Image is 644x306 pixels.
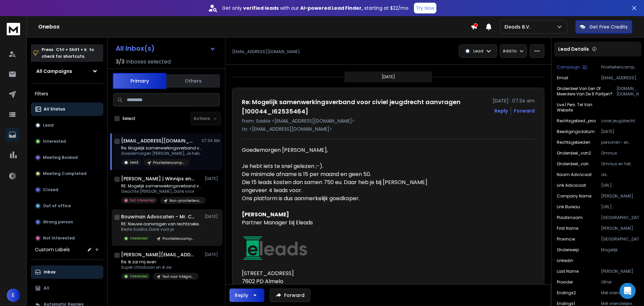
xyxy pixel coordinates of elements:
[601,269,639,274] p: [PERSON_NAME]
[557,75,568,81] p: Email
[121,251,195,258] h1: [PERSON_NAME][EMAIL_ADDRESS][DOMAIN_NAME]
[7,23,20,35] img: logo
[31,215,103,229] button: Wrong person
[601,183,639,188] p: [URL][DOMAIN_NAME]
[557,118,596,124] p: rechtsgebied_prio
[601,247,639,253] p: Mogelijk samenwerkingsverband voor civiel jeugdrecht aanvragen
[601,75,639,81] p: [EMAIL_ADDRESS][DOMAIN_NAME]
[229,289,264,302] button: Reply
[44,269,55,275] p: Inbox
[202,138,220,143] p: 07:34 AM
[473,48,483,54] p: Lead
[557,269,579,274] p: Last Name
[121,227,202,232] p: Beste Saskia, Dank voor je
[121,183,202,189] p: RE: Mogelijk samenwerkingsverband voor aanvragen
[242,269,438,277] div: [STREET_ADDRESS]
[121,213,195,220] h1: Bouwman Advocaten - Mr. C.A.M.J. de Wit
[557,64,587,70] button: Campaign
[43,187,58,192] p: Closed
[43,123,54,128] p: Lead
[242,162,438,170] div: Je hebt iets te snel gelezen ;-).
[416,5,434,11] p: Try Now
[31,119,103,132] button: Lead
[601,215,639,220] p: [GEOGRAPHIC_DATA]
[601,279,639,285] p: Other
[557,183,586,188] p: Link Advocaat
[620,283,636,299] div: Open Intercom Messenger
[38,23,471,31] h1: Onebox
[43,139,66,144] p: Interested
[601,129,639,134] p: [DATE]
[270,289,310,302] button: Forward
[130,198,155,203] p: Not Interested
[162,236,195,241] p: Prioriteitencampagne Ochtend | Eleads
[242,194,438,203] div: Ons platform is dus aanmerkelijk goedkoper.
[557,172,592,177] p: Naam Advocaat
[601,150,639,156] p: Omnius
[557,102,604,113] p: Live | Pers. Tel van Website
[121,175,195,182] h1: [PERSON_NAME] | Winnips en Schütz Advocaten
[7,289,20,302] button: E
[557,290,576,296] p: Endings2
[121,265,199,270] p: Super christiaan en ik zie
[43,203,71,209] p: Out of office
[503,48,517,54] p: Add to
[31,183,103,196] button: Closed
[205,176,220,181] p: [DATE]
[31,64,103,78] button: All Campaigns
[557,129,595,134] p: Beedigingsdatum
[130,236,148,241] p: Interested
[205,252,220,257] p: [DATE]
[31,199,103,213] button: Out of office
[121,145,202,151] p: Re: Mogelijk samenwerkingsverband voor civiel
[169,198,202,203] p: Non-prioriteitencampagne Hele Dag | Eleads
[42,46,94,60] p: Press to check for shortcuts.
[116,58,124,66] span: 3 / 3
[504,24,533,30] p: Eleads B.V.
[43,155,78,160] p: Meeting Booked
[242,178,438,194] div: Die 15 leads kosten dan samen 750 eu. Daar heb je bij [PERSON_NAME] ongeveer 4 leads voor.
[113,73,166,89] button: Primary
[31,102,103,116] button: All Status
[130,274,148,279] p: Interested
[616,86,639,97] p: [DOMAIN_NAME], [DOMAIN_NAME], [DOMAIN_NAME]
[31,281,103,295] button: All
[235,292,248,299] div: Reply
[31,231,103,245] button: Not Interested
[242,219,438,235] div: Partner Manager bij Eleads
[31,265,103,279] button: Inbox
[222,5,409,11] p: Get only with our starting at $22/mo
[557,258,573,263] p: linkedin
[557,279,573,285] p: Provider
[43,171,87,176] p: Meeting Completed
[414,3,436,13] button: Try Now
[557,226,578,231] p: First Name
[575,20,632,34] button: Get Free Credits
[514,107,535,114] div: Forward
[242,211,289,218] strong: [PERSON_NAME]
[126,58,171,66] h3: Inboxes selected
[130,160,138,165] p: Lead
[601,290,639,296] p: Met vriendelijke groeten
[601,236,639,242] p: [GEOGRAPHIC_DATA]
[31,135,103,148] button: Interested
[557,193,591,199] p: Company Name
[110,42,221,55] button: All Inbox(s)
[557,236,575,242] p: Provincie
[116,45,155,52] h1: All Inbox(s)
[44,106,65,112] p: All Status
[601,193,639,199] p: [PERSON_NAME] Advocatuur
[242,97,489,116] h1: Re: Mogelijk samenwerkingsverband voor civiel jeugdrecht aanvragen [100044_I62535464]
[601,64,639,70] p: Prioriteitencampagne Middag | Eleads
[166,74,220,88] button: Others
[121,151,202,156] p: Goedemorgen [PERSON_NAME], Je hebt iets te
[35,246,70,253] h3: Custom Labels
[36,68,72,75] h1: All Campaigns
[55,46,88,53] span: Ctrl + Shift + k
[243,5,279,11] strong: verified leads
[601,226,639,231] p: [PERSON_NAME]
[300,5,363,11] strong: AI-powered Lead Finder,
[557,161,589,167] p: onderdeel_van
[31,167,103,180] button: Meeting Completed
